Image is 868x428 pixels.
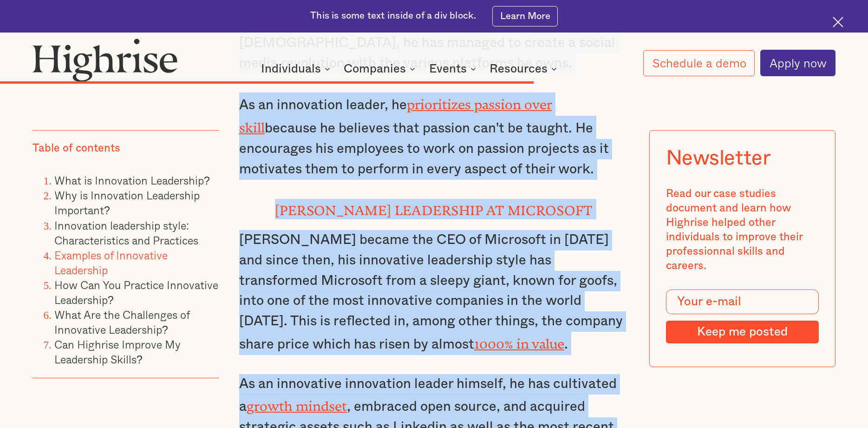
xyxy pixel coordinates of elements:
p: [PERSON_NAME] became the CEO of Microsoft in [DATE] and since then, his innovative leadership sty... [239,230,629,355]
input: Keep me posted [666,321,818,344]
a: Learn More [492,6,557,26]
form: Modal Form [666,290,818,344]
div: Resources [489,63,548,74]
div: Table of contents [33,142,120,156]
div: Events [429,63,467,74]
a: Apply now [760,50,835,76]
div: Events [429,63,479,74]
div: Newsletter [666,147,770,171]
div: Read our case studies document and learn how Highrise helped other individuals to improve their p... [666,187,818,273]
div: This is some text inside of a div block. [310,10,476,23]
strong: [PERSON_NAME] Leadership at Microsoft [275,203,593,211]
a: Examples of Innovative Leadership [54,247,168,278]
a: What is Innovation Leadership? [54,172,210,189]
img: Cross icon [833,17,843,27]
input: Your e-mail [666,290,818,315]
a: How Can You Practice Innovative Leadership? [54,277,218,308]
a: Innovation leadership style: Characteristics and Practices [54,217,198,249]
p: As an innovation leader, he because he believes that passion can't be taught. He encourages his e... [239,92,629,179]
div: Companies [344,63,418,74]
div: Companies [344,63,406,74]
a: Schedule a demo [643,50,755,76]
a: 1000% in value [474,336,564,345]
img: Highrise logo [33,38,177,82]
div: Individuals [261,63,321,74]
a: What Are the Challenges of Innovative Leadership? [54,306,189,338]
a: Why is Innovation Leadership Important? [54,187,200,219]
div: Resources [489,63,560,74]
a: growth mindset [247,398,347,407]
div: Individuals [261,63,333,74]
a: Can Highrise Improve My Leadership Skills? [54,336,181,368]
